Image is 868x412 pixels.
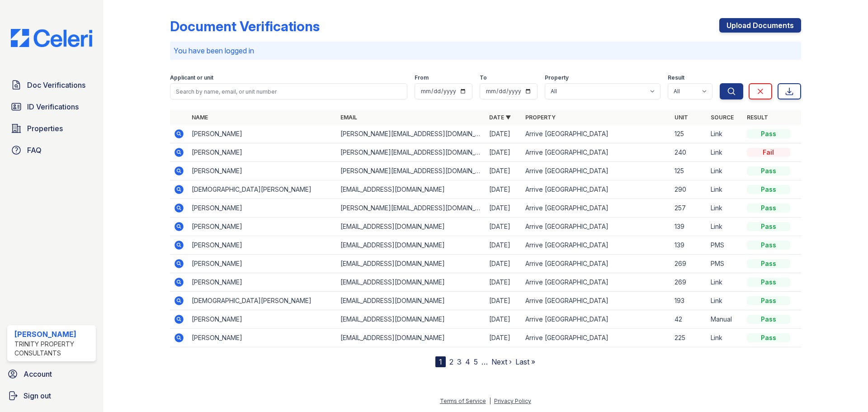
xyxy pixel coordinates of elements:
a: Upload Documents [719,18,801,33]
td: Arrive [GEOGRAPHIC_DATA] [522,236,670,255]
a: ID Verifications [7,98,96,116]
td: [EMAIL_ADDRESS][DOMAIN_NAME] [337,273,486,292]
div: Pass [747,166,790,175]
td: 269 [671,273,707,292]
a: Doc Verifications [7,76,96,94]
td: [DATE] [486,310,522,329]
td: 42 [671,310,707,329]
td: [DATE] [486,255,522,273]
a: Account [4,365,99,383]
a: Email [340,114,357,121]
td: [DATE] [486,180,522,199]
td: Link [707,329,743,347]
td: Arrive [GEOGRAPHIC_DATA] [522,292,670,310]
td: [PERSON_NAME] [188,143,337,162]
div: Pass [747,241,790,250]
td: [PERSON_NAME][EMAIL_ADDRESS][DOMAIN_NAME] [337,162,486,180]
td: Arrive [GEOGRAPHIC_DATA] [522,329,670,347]
td: Arrive [GEOGRAPHIC_DATA] [522,162,670,180]
td: 225 [671,329,707,347]
button: Sign out [4,387,99,405]
td: Arrive [GEOGRAPHIC_DATA] [522,218,670,236]
td: Arrive [GEOGRAPHIC_DATA] [522,180,670,199]
label: Applicant or unit [170,74,213,81]
a: Privacy Policy [494,398,531,404]
div: | [489,398,491,404]
span: FAQ [27,145,42,156]
td: 125 [671,162,707,180]
td: 193 [671,292,707,310]
div: Document Verifications [170,18,320,34]
a: 2 [449,357,453,366]
td: [DATE] [486,199,522,218]
td: Manual [707,310,743,329]
span: Properties [27,123,63,134]
span: ID Verifications [27,101,79,112]
div: Pass [747,296,790,305]
label: Result [668,74,684,81]
td: [PERSON_NAME] [188,218,337,236]
td: PMS [707,236,743,255]
a: 5 [474,357,478,366]
span: … [481,356,488,367]
td: [DATE] [486,292,522,310]
td: [PERSON_NAME] [188,236,337,255]
td: Link [707,162,743,180]
td: [PERSON_NAME][EMAIL_ADDRESS][DOMAIN_NAME] [337,125,486,143]
td: [PERSON_NAME] [188,310,337,329]
td: Arrive [GEOGRAPHIC_DATA] [522,143,670,162]
a: Terms of Service [440,398,486,404]
a: Result [747,114,768,121]
img: CE_Logo_Blue-a8612792a0a2168367f1c8372b55b34899dd931a85d93a1a3d3e32e68fde9ad4.png [4,29,99,47]
td: [EMAIL_ADDRESS][DOMAIN_NAME] [337,180,486,199]
td: [DATE] [486,236,522,255]
td: [EMAIL_ADDRESS][DOMAIN_NAME] [337,310,486,329]
td: [DATE] [486,218,522,236]
td: 139 [671,236,707,255]
div: Pass [747,222,790,231]
td: [DEMOGRAPHIC_DATA][PERSON_NAME] [188,180,337,199]
td: [DEMOGRAPHIC_DATA][PERSON_NAME] [188,292,337,310]
div: Pass [747,259,790,268]
td: [EMAIL_ADDRESS][DOMAIN_NAME] [337,218,486,236]
a: FAQ [7,141,96,159]
td: Link [707,180,743,199]
span: Account [24,369,52,379]
td: [PERSON_NAME] [188,273,337,292]
td: 240 [671,143,707,162]
td: Link [707,292,743,310]
td: [PERSON_NAME] [188,255,337,273]
td: [DATE] [486,125,522,143]
td: [PERSON_NAME] [188,329,337,347]
label: From [415,74,429,81]
div: 1 [435,356,446,367]
a: 4 [465,357,470,366]
td: 290 [671,180,707,199]
td: Arrive [GEOGRAPHIC_DATA] [522,125,670,143]
a: 3 [457,357,462,366]
a: Source [711,114,734,121]
td: 125 [671,125,707,143]
p: You have been logged in [174,45,797,56]
td: [DATE] [486,143,522,162]
td: Arrive [GEOGRAPHIC_DATA] [522,310,670,329]
a: Last » [515,357,535,366]
td: [PERSON_NAME] [188,125,337,143]
td: Link [707,125,743,143]
td: [EMAIL_ADDRESS][DOMAIN_NAME] [337,292,486,310]
label: To [480,74,487,81]
td: Arrive [GEOGRAPHIC_DATA] [522,255,670,273]
div: Pass [747,129,790,138]
div: Pass [747,315,790,324]
div: Fail [747,148,790,157]
td: Link [707,273,743,292]
a: Unit [675,114,688,121]
span: Doc Verifications [27,80,85,90]
td: Link [707,218,743,236]
td: [DATE] [486,329,522,347]
div: Pass [747,333,790,342]
td: 257 [671,199,707,218]
div: Pass [747,204,790,213]
div: Trinity Property Consultants [14,340,92,358]
td: [PERSON_NAME] [188,162,337,180]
